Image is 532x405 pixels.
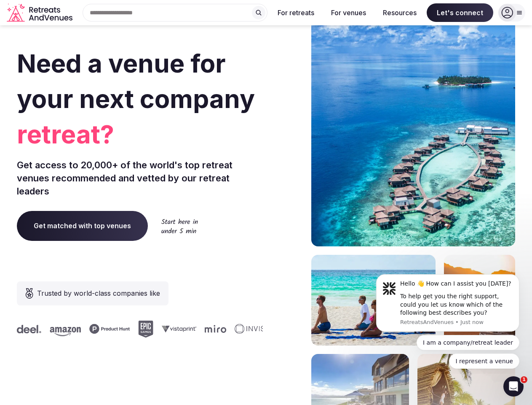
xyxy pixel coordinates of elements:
button: For retreats [271,3,321,22]
span: Let's connect [427,3,493,22]
iframe: Intercom live chat [503,376,524,397]
svg: Epic Games company logo [138,321,153,337]
p: Get access to 20,000+ of the world's top retreat venues recommended and vetted by our retreat lea... [17,159,263,197]
span: retreat? [17,116,263,152]
iframe: Intercom notifications message [364,267,532,374]
span: 1 [521,376,527,383]
span: Need a venue for your next company [17,48,255,114]
button: Resources [376,3,423,22]
svg: Invisible company logo [235,324,281,334]
a: Visit the homepage [7,3,74,22]
img: Start here in under 5 min [161,219,198,233]
svg: Retreats and Venues company logo [7,3,74,22]
img: yoga on tropical beach [311,255,436,346]
svg: Deel company logo [17,325,41,333]
svg: Miro company logo [205,325,226,333]
span: Trusted by world-class companies like [37,288,160,298]
button: For venues [324,3,373,22]
svg: Vistaprint company logo [162,325,196,332]
img: woman sitting in back of truck with camels [444,255,515,346]
a: Get matched with top venues [17,211,148,240]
